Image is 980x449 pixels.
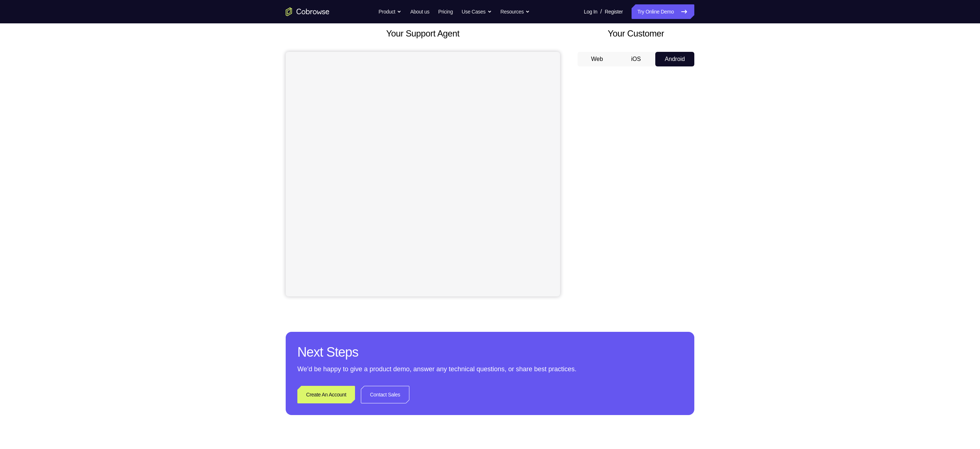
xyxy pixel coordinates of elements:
[286,52,560,296] iframe: Agent
[600,7,602,16] span: /
[286,27,560,40] h2: Your Support Agent
[297,364,683,374] p: We’d be happy to give a product demo, answer any technical questions, or share best practices.
[410,4,429,19] a: About us
[578,27,694,40] h2: Your Customer
[361,386,409,403] a: Contact Sales
[462,4,491,19] button: Use Cases
[297,386,355,403] a: Create An Account
[605,4,623,19] a: Register
[438,4,453,19] a: Pricing
[501,4,530,19] button: Resources
[584,4,597,19] a: Log In
[578,52,617,66] button: Web
[286,7,329,16] a: Go to the home page
[655,52,694,66] button: Android
[297,344,683,361] h2: Next Steps
[632,4,694,19] a: Try Online Demo
[379,4,402,19] button: Product
[617,52,656,66] button: iOS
